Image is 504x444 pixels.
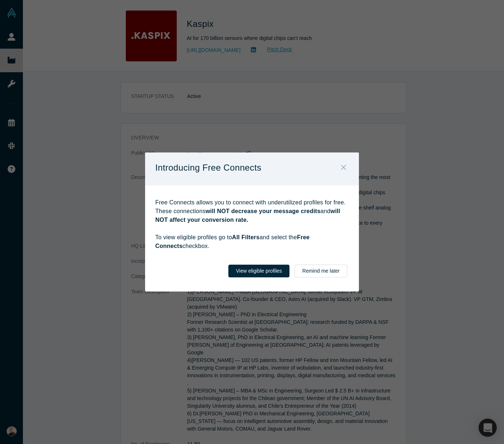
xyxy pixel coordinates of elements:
[295,265,347,277] button: Remind me later
[155,208,340,223] strong: will NOT affect your conversion rate.
[155,160,261,175] p: Introducing Free Connects
[228,265,290,277] button: View eligible profiles
[205,208,320,214] strong: will NOT decrease your message credits
[232,234,260,240] strong: All Filters
[336,160,351,176] button: Close
[155,198,349,250] p: Free Connects allows you to connect with underutilized profiles for free. These connections and T...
